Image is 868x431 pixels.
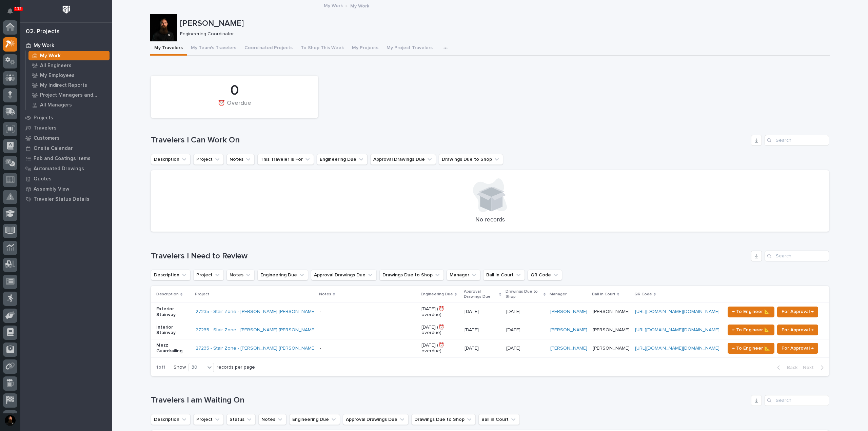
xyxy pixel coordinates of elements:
a: [PERSON_NAME] [550,309,587,315]
button: Engineering Due [289,414,340,425]
div: - [320,327,321,333]
h1: Travelers I Need to Review [151,251,748,261]
div: 30 [189,364,205,371]
p: [DATE] [465,346,501,351]
a: [URL][DOMAIN_NAME][DOMAIN_NAME] [635,346,719,351]
p: Engineering Coordinator [180,31,825,37]
p: Approval Drawings Due [464,288,497,300]
a: My Work [324,1,343,9]
button: Next [800,365,829,371]
p: Ball In Court [592,291,615,298]
span: ← To Engineer 📐 [732,308,770,316]
a: Travelers [20,123,112,133]
p: Notes [319,291,331,298]
button: ← To Engineer 📐 [728,307,774,317]
button: For Approval → [777,343,818,354]
a: My Work [26,51,112,60]
div: ⏰ Overdue [162,100,307,114]
button: For Approval → [777,325,818,335]
p: Traveler Status Details [34,196,90,202]
a: Assembly View [20,184,112,194]
tr: Mezz Guardrailing27235 - Stair Zone - [PERSON_NAME] [PERSON_NAME] - Batting Cage Stairs - [DATE] ... [151,339,829,357]
div: - [320,346,321,351]
p: Interior Stairway [156,325,190,336]
button: Ball in Court [478,414,520,425]
h1: Travelers I Can Work On [151,135,748,145]
button: ← To Engineer 📐 [728,343,774,354]
p: My Work [40,53,61,59]
button: Manager [447,270,480,280]
p: Onsite Calendar [34,145,73,152]
a: 27235 - Stair Zone - [PERSON_NAME] [PERSON_NAME] - Batting Cage Stairs [196,309,361,315]
span: ← To Engineer 📐 [732,326,770,334]
a: Project Managers and Engineers [26,90,112,100]
button: QR Code [528,270,562,280]
button: Drawings Due to Shop [379,270,444,280]
button: My Travelers [150,41,187,56]
button: Drawings Due to Shop [439,154,503,165]
img: Workspace Logo [60,3,73,16]
button: users-avatar [3,413,17,428]
div: - [320,309,321,315]
span: For Approval → [782,308,814,316]
p: Travelers [34,125,57,131]
span: Back [783,365,797,371]
a: 27235 - Stair Zone - [PERSON_NAME] [PERSON_NAME] - Batting Cage Stairs [196,327,361,333]
a: Traveler Status Details [20,194,112,204]
p: Manager [550,291,567,298]
p: Show [174,365,186,370]
button: My Project Travelers [382,41,437,56]
p: Automated Drawings [34,166,84,172]
p: [DATE] (⏰ overdue) [421,325,459,336]
p: Customers [34,135,60,141]
p: [DATE] [465,309,501,315]
p: [PERSON_NAME] [593,327,630,333]
a: My Employees [26,71,112,80]
p: My Indirect Reports [40,82,87,89]
button: Notes [258,414,287,425]
div: 0 [162,82,307,99]
p: QR Code [634,291,652,298]
p: 1 of 1 [151,359,171,376]
a: All Managers [26,100,112,110]
a: 27235 - Stair Zone - [PERSON_NAME] [PERSON_NAME] - Batting Cage Stairs [196,346,361,351]
p: [DATE] [506,326,522,333]
p: [PERSON_NAME] [180,19,827,28]
a: All Engineers [26,61,112,70]
button: Notes [226,154,255,165]
p: Project [195,291,209,298]
a: [PERSON_NAME] [550,327,587,333]
h1: Travelers I am Waiting On [151,395,748,405]
a: Automated Drawings [20,163,112,174]
a: Customers [20,133,112,143]
button: This Traveler is For [257,154,314,165]
p: [DATE] [506,344,522,351]
p: Projects [34,115,53,121]
button: Description [151,270,191,280]
p: Engineering Due [421,291,453,298]
input: Search [765,251,829,261]
button: Project [193,414,224,425]
input: Search [765,135,829,146]
button: To Shop This Week [297,41,348,56]
button: Description [151,154,191,165]
button: ← To Engineer 📐 [728,325,774,335]
p: Fab and Coatings Items [34,156,91,162]
button: Back [772,365,800,371]
a: My Indirect Reports [26,80,112,90]
button: My Team's Travelers [187,41,240,56]
input: Search [765,395,829,406]
a: Onsite Calendar [20,143,112,153]
a: Fab and Coatings Items [20,153,112,163]
span: For Approval → [782,344,814,352]
p: Quotes [34,176,52,182]
button: Approval Drawings Due [311,270,377,280]
span: For Approval → [782,326,814,334]
a: [URL][DOMAIN_NAME][DOMAIN_NAME] [635,328,719,332]
a: Projects [20,113,112,123]
p: Project Managers and Engineers [40,92,107,98]
p: [DATE] [465,327,501,333]
p: All Engineers [40,63,72,69]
